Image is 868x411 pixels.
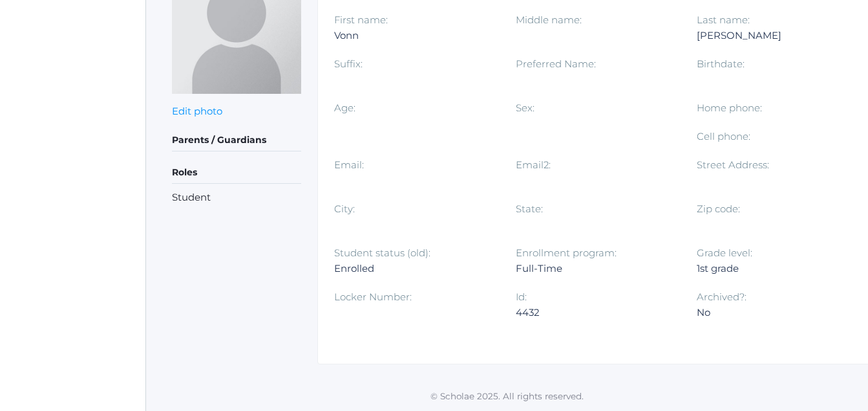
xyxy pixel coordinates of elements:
[334,58,363,70] label: Suffix:
[697,130,750,142] label: Cell phone:
[516,14,582,26] label: Middle name:
[172,190,301,205] li: Student
[334,261,496,276] div: Enrolled
[516,58,596,70] label: Preferred Name:
[516,247,617,259] label: Enrollment program:
[334,102,355,114] label: Age:
[697,14,750,26] label: Last name:
[172,105,222,117] a: Edit photo
[697,305,859,320] div: No
[516,291,527,303] label: Id:
[172,162,301,184] h5: Roles
[697,58,745,70] label: Birthdate:
[697,102,762,114] label: Home phone:
[697,159,769,171] label: Street Address:
[516,102,535,114] label: Sex:
[334,28,496,43] div: Vonn
[697,291,746,303] label: Archived?:
[516,203,543,215] label: State:
[516,159,551,171] label: Email2:
[516,305,678,320] div: 4432
[334,247,430,259] label: Student status (old):
[697,203,740,215] label: Zip code:
[334,291,412,303] label: Locker Number:
[697,28,859,43] div: [PERSON_NAME]
[334,14,388,26] label: First name:
[334,203,355,215] label: City:
[334,159,364,171] label: Email:
[172,129,301,151] h5: Parents / Guardians
[516,261,678,276] div: Full-Time
[697,247,752,259] label: Grade level:
[146,390,868,403] p: © Scholae 2025. All rights reserved.
[697,261,859,276] div: 1st grade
